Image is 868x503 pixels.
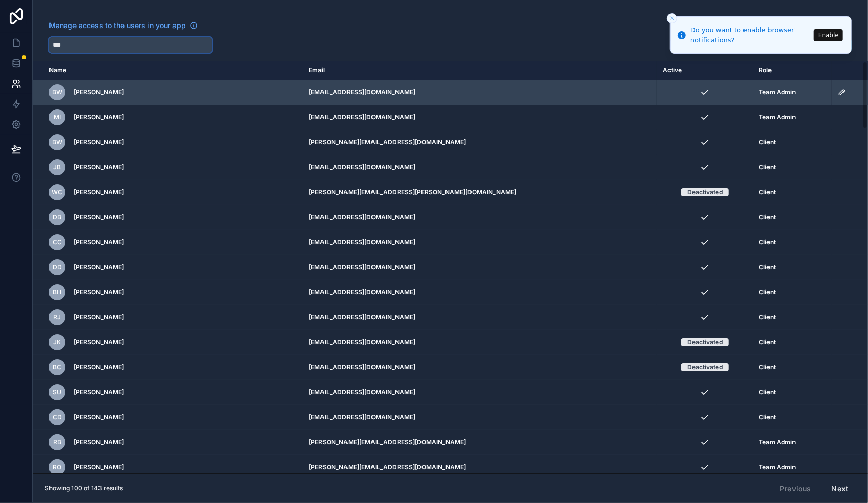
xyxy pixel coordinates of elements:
[657,61,753,80] th: Active
[667,13,677,23] button: Close toast
[759,388,776,396] span: Client
[303,305,657,330] td: [EMAIL_ADDRESS][DOMAIN_NAME]
[687,363,723,371] div: Deactivated
[73,463,124,471] span: [PERSON_NAME]
[73,88,124,96] span: [PERSON_NAME]
[303,61,657,80] th: Email
[52,88,62,96] span: BW
[73,388,124,396] span: [PERSON_NAME]
[73,238,124,246] span: [PERSON_NAME]
[687,338,723,346] div: Deactivated
[759,288,776,296] span: Client
[303,430,657,455] td: [PERSON_NAME][EMAIL_ADDRESS][DOMAIN_NAME]
[53,413,62,421] span: CD
[53,463,62,471] span: RO
[759,213,776,221] span: Client
[73,213,124,221] span: [PERSON_NAME]
[53,263,62,271] span: DD
[53,388,62,396] span: SU
[759,413,776,421] span: Client
[53,238,62,246] span: CC
[53,213,62,221] span: DB
[303,230,657,255] td: [EMAIL_ADDRESS][DOMAIN_NAME]
[303,330,657,355] td: [EMAIL_ADDRESS][DOMAIN_NAME]
[303,80,657,105] td: [EMAIL_ADDRESS][DOMAIN_NAME]
[303,155,657,180] td: [EMAIL_ADDRESS][DOMAIN_NAME]
[73,313,124,321] span: [PERSON_NAME]
[759,163,776,171] span: Client
[54,313,61,321] span: RJ
[303,180,657,205] td: [PERSON_NAME][EMAIL_ADDRESS][PERSON_NAME][DOMAIN_NAME]
[759,188,776,196] span: Client
[54,338,61,346] span: JK
[73,138,124,146] span: [PERSON_NAME]
[759,338,776,346] span: Client
[53,288,62,296] span: BH
[687,188,723,196] div: Deactivated
[303,205,657,230] td: [EMAIL_ADDRESS][DOMAIN_NAME]
[303,105,657,130] td: [EMAIL_ADDRESS][DOMAIN_NAME]
[45,484,123,492] span: Showing 100 of 143 results
[303,455,657,480] td: [PERSON_NAME][EMAIL_ADDRESS][DOMAIN_NAME]
[52,188,63,196] span: WC
[73,363,124,371] span: [PERSON_NAME]
[303,280,657,305] td: [EMAIL_ADDRESS][DOMAIN_NAME]
[303,405,657,430] td: [EMAIL_ADDRESS][DOMAIN_NAME]
[53,438,61,446] span: RB
[33,61,303,80] th: Name
[825,480,856,497] button: Next
[759,238,776,246] span: Client
[73,288,124,296] span: [PERSON_NAME]
[73,438,124,446] span: [PERSON_NAME]
[73,188,124,196] span: [PERSON_NAME]
[759,313,776,321] span: Client
[54,163,61,171] span: JB
[759,88,796,96] span: Team Admin
[759,438,796,446] span: Team Admin
[73,338,124,346] span: [PERSON_NAME]
[303,380,657,405] td: [EMAIL_ADDRESS][DOMAIN_NAME]
[52,138,62,146] span: BW
[759,463,796,471] span: Team Admin
[759,138,776,146] span: Client
[73,263,124,271] span: [PERSON_NAME]
[759,263,776,271] span: Client
[303,130,657,155] td: [PERSON_NAME][EMAIL_ADDRESS][DOMAIN_NAME]
[759,113,796,121] span: Team Admin
[753,61,832,80] th: Role
[759,363,776,371] span: Client
[54,113,61,121] span: MI
[73,113,124,121] span: [PERSON_NAME]
[303,255,657,280] td: [EMAIL_ADDRESS][DOMAIN_NAME]
[303,355,657,380] td: [EMAIL_ADDRESS][DOMAIN_NAME]
[49,20,186,31] span: Manage access to the users in your app
[73,163,124,171] span: [PERSON_NAME]
[49,20,198,31] a: Manage access to the users in your app
[53,363,62,371] span: BC
[814,29,843,41] button: Enable
[73,413,124,421] span: [PERSON_NAME]
[33,61,868,473] div: scrollable content
[690,25,811,45] div: Do you want to enable browser notifications?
